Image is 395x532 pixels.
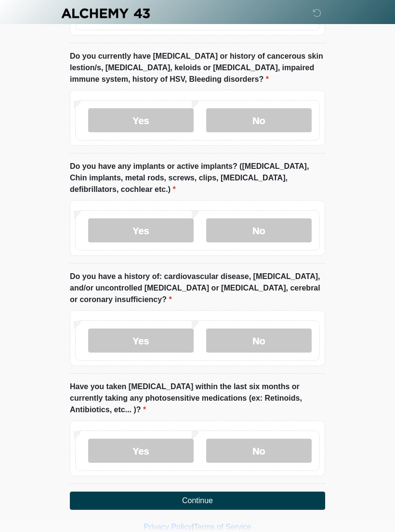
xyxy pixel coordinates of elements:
[206,439,312,463] label: No
[70,381,325,416] label: Have you taken [MEDICAL_DATA] within the last six months or currently taking any photosensitive m...
[88,439,194,463] label: Yes
[70,161,325,195] label: Do you have any implants or active implants? ([MEDICAL_DATA], Chin implants, metal rods, screws, ...
[88,108,194,132] label: Yes
[60,7,151,19] img: Alchemy 43 Logo
[192,523,194,531] a: |
[88,218,194,242] label: Yes
[144,523,192,531] a: Privacy Policy
[194,523,251,531] a: Terms of Service
[206,218,312,242] label: No
[70,492,325,510] button: Continue
[70,271,325,305] label: Do you have a history of: cardiovascular disease, [MEDICAL_DATA], and/or uncontrolled [MEDICAL_DA...
[206,329,312,353] label: No
[88,329,194,353] label: Yes
[206,108,312,132] label: No
[70,51,325,85] label: Do you currently have [MEDICAL_DATA] or history of cancerous skin lestion/s, [MEDICAL_DATA], kelo...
